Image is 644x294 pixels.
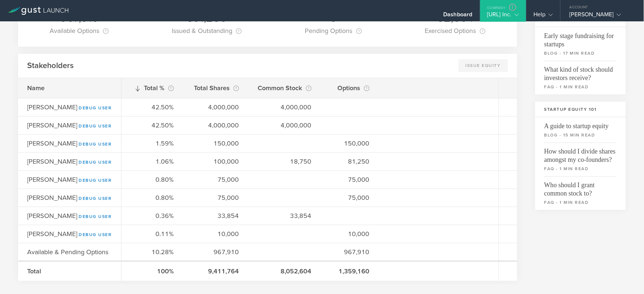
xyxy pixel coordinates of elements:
div: Total Shares [192,83,239,93]
div: 75,000 [192,175,239,184]
div: 150,000 [192,139,239,148]
div: 10,000 [192,229,239,239]
div: 967,910 [192,247,239,257]
div: 1.06% [130,157,174,166]
div: Dashboard [444,11,473,22]
a: Debug User [79,232,112,237]
div: 33,854 [192,211,239,220]
div: Help [534,11,553,22]
div: 0.36% [130,211,174,220]
a: Debug User [79,178,112,183]
div: 75,000 [330,193,370,202]
div: 1,359,160 [330,266,370,276]
a: How should I divide shares amongst my co-founders?faq - 1 min read [535,143,626,176]
div: 18,750 [257,157,312,166]
div: 81,250 [330,157,370,166]
div: [PERSON_NAME] [27,121,130,130]
a: Debug User [79,123,112,129]
h2: Stakeholders [27,60,74,71]
div: Issued & Outstanding [172,26,242,36]
iframe: Chat Widget [608,259,644,294]
h3: Startup Equity 101 [535,102,626,117]
div: 0.11% [130,229,174,239]
div: 33,854 [257,211,312,220]
span: Who should I grant common stock to? [544,176,617,198]
a: Debug User [79,196,112,201]
div: 4,000,000 [257,102,312,112]
div: 150,000 [330,139,370,148]
div: Name [27,83,130,93]
span: What kind of stock should investors receive? [544,61,617,82]
div: 1.59% [130,139,174,148]
div: 8,052,604 [257,266,312,276]
div: 0.80% [130,193,174,202]
div: 42.50% [130,121,174,130]
div: 4,000,000 [257,121,312,130]
div: 967,910 [330,247,370,257]
span: A guide to startup equity [544,117,617,130]
div: 100% [130,266,174,276]
div: [PERSON_NAME] [27,211,130,220]
small: faq - 1 min read [544,84,617,90]
div: Options [330,83,370,93]
a: Debug User [79,142,112,147]
div: [PERSON_NAME] [27,193,130,202]
div: [PERSON_NAME] [27,102,130,112]
div: 0.80% [130,175,174,184]
div: Common Stock [257,83,312,93]
a: Debug User [79,105,112,110]
div: Total % [130,83,174,93]
div: 100,000 [192,157,239,166]
span: How should I divide shares amongst my co-founders? [544,143,617,164]
div: [PERSON_NAME] [27,175,130,184]
small: blog - 15 min read [544,132,617,138]
div: Pending Options [305,26,362,36]
div: [PERSON_NAME] [570,11,631,22]
div: Exercised Options [425,26,486,36]
div: 4,000,000 [192,102,239,112]
small: faq - 1 min read [544,199,617,206]
div: 10.28% [130,247,174,257]
div: [URL] Inc. [487,11,519,22]
div: [PERSON_NAME] [27,229,130,239]
div: 9,411,764 [192,266,239,276]
div: 75,000 [192,193,239,202]
a: What kind of stock should investors receive?faq - 1 min read [535,61,626,94]
div: 10,000 [330,229,370,239]
div: [PERSON_NAME] [27,157,130,166]
span: Early stage fundraising for startups [544,27,617,49]
div: 75,000 [330,175,370,184]
div: Available & Pending Options [27,247,130,257]
div: 42.50% [130,102,174,112]
small: faq - 1 min read [544,165,617,172]
a: Debug User [79,160,112,165]
a: A guide to startup equityblog - 15 min read [535,117,626,143]
a: Debug User [79,214,112,219]
a: Who should I grant common stock to?faq - 1 min read [535,176,626,210]
div: Total [27,266,130,276]
a: Early stage fundraising for startupsblog - 17 min read [535,27,626,61]
div: [PERSON_NAME] [27,139,130,148]
div: Available Options [50,26,109,36]
small: blog - 17 min read [544,50,617,56]
div: 4,000,000 [192,121,239,130]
